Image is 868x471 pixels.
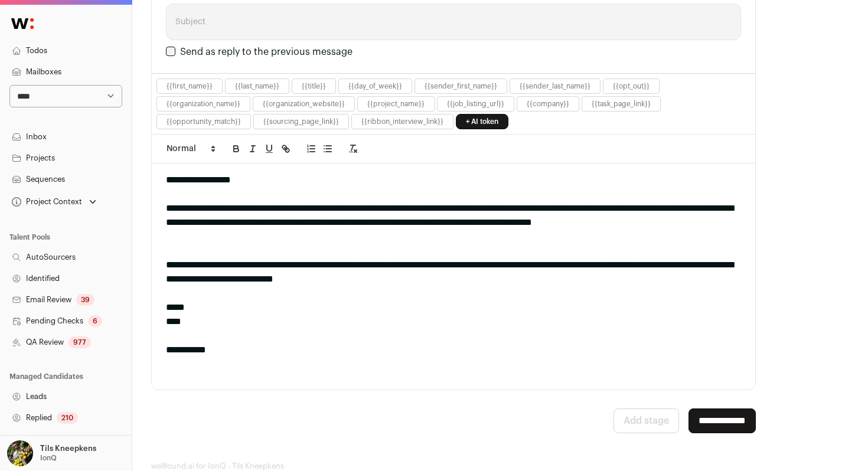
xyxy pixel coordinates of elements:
button: Open dropdown [5,440,99,466]
button: {{sender_first_name}} [425,81,497,91]
button: {{day_of_week}} [348,81,402,91]
a: + AI token [456,114,508,129]
button: Open dropdown [9,194,99,210]
button: {{organization_name}} [167,99,240,109]
button: {{ribbon_interview_link}} [361,117,443,126]
p: IonQ [40,453,57,463]
div: Project Context [9,197,82,207]
button: {{task_page_link}} [592,99,651,109]
div: 39 [76,294,94,306]
button: {{first_name}} [167,81,213,91]
input: Subject [166,4,741,40]
footer: wellfound:ai for IonQ - Tils Kneepkens [151,462,849,471]
label: Send as reply to the previous message [180,47,353,57]
button: {{project_name}} [367,99,425,109]
button: {{organization_website}} [263,99,345,109]
button: {{sourcing_page_link}} [263,117,339,126]
button: {{opportunity_match}} [167,117,241,126]
button: {{opt_out}} [613,81,650,91]
button: {{last_name}} [235,81,279,91]
div: 977 [68,336,91,348]
div: 210 [57,412,78,424]
button: {{company}} [527,99,569,109]
div: 6 [88,315,102,327]
p: Tils Kneepkens [40,444,96,453]
button: {{sender_last_name}} [520,81,590,91]
button: {{job_listing_url}} [447,99,504,109]
img: Wellfound [5,12,40,35]
img: 6689865-medium_jpg [7,440,33,466]
button: {{title}} [302,81,326,91]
